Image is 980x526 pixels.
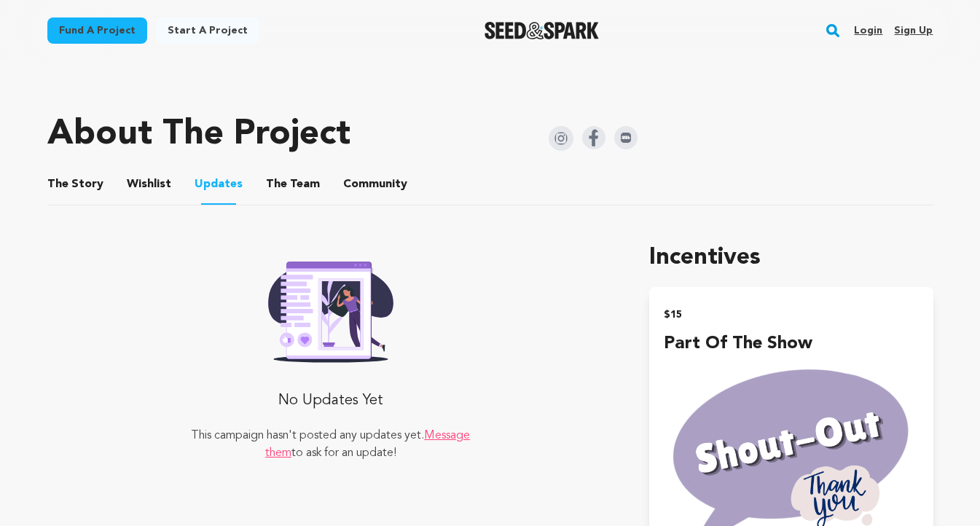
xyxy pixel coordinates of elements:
span: Story [47,176,103,193]
h4: Part of The Show [664,331,918,357]
span: Updates [195,176,243,193]
span: Community [343,176,407,193]
p: No Updates Yet [189,386,472,415]
h2: $15 [664,305,918,325]
img: Seed&Spark Instagram Icon [549,126,573,151]
h1: About The Project [47,117,350,152]
a: Seed&Spark Homepage [485,22,599,39]
a: Fund a project [47,17,147,44]
span: Team [266,176,320,193]
a: Sign up [894,19,933,42]
img: Seed&Spark Logo Dark Mode [485,22,599,39]
span: The [47,176,68,193]
img: Seed&Spark Rafiki Image [256,252,405,363]
a: Start a project [156,17,259,44]
img: Seed&Spark Facebook Icon [582,126,605,149]
p: This campaign hasn't posted any updates yet. to ask for an update! [189,427,472,462]
h1: Incentives [649,240,933,275]
span: Wishlist [127,176,171,193]
img: Seed&Spark IMDB Icon [614,126,638,149]
span: The [266,176,287,193]
a: Login [854,19,882,42]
